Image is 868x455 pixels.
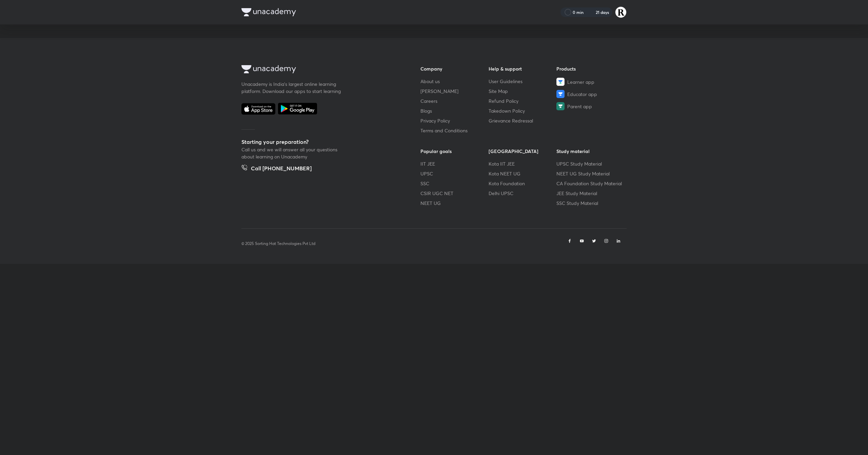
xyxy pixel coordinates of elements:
[556,102,565,110] img: Parent app
[420,180,489,187] a: SSC
[241,80,343,95] p: Unacademy is India’s largest online learning platform. Download our apps to start learning
[489,180,557,187] a: Kota Foundation
[420,190,489,197] a: CSIR UGC NET
[556,90,565,98] img: Educator app
[567,78,594,86] span: Learner app
[420,117,489,124] a: Privacy Policy
[420,65,489,72] h6: Company
[556,148,625,155] h6: Study material
[489,65,557,72] h6: Help & support
[489,107,557,114] a: Takedown Policy
[567,103,592,110] span: Parent app
[556,90,625,98] a: Educator app
[556,160,625,167] a: UPSC Study Material
[588,9,594,16] img: streak
[489,170,557,177] a: Kota NEET UG
[420,97,489,105] a: Careers
[420,88,489,95] a: [PERSON_NAME]
[489,160,557,167] a: Kota IIT JEE
[556,78,565,86] img: Learner app
[615,6,627,18] img: Rakhi Sharma
[241,241,315,247] p: © 2025 Sorting Hat Technologies Pvt Ltd
[556,190,625,197] a: JEE Study Material
[567,91,597,98] span: Educator app
[489,97,557,105] a: Refund Policy
[489,117,557,124] a: Grievance Redressal
[556,78,625,86] a: Learner app
[489,78,557,85] a: User Guidelines
[251,164,312,174] h5: Call [PHONE_NUMBER]
[489,148,557,155] h6: [GEOGRAPHIC_DATA]
[241,8,296,16] img: Company Logo
[420,170,489,177] a: UPSC
[556,102,625,110] a: Parent app
[241,65,399,75] a: Company Logo
[556,180,625,187] a: CA Foundation Study Material
[420,127,489,134] a: Terms and Conditions
[420,97,437,105] span: Careers
[420,78,489,85] a: About us
[241,164,312,174] a: Call [PHONE_NUMBER]
[420,200,489,207] a: NEET UG
[241,138,399,146] h5: Starting your preparation?
[556,65,625,72] h6: Products
[420,107,489,114] a: Blogs
[556,170,625,177] a: NEET UG Study Material
[420,160,489,167] a: IIT JEE
[489,190,557,197] a: Delhi UPSC
[489,88,557,95] a: Site Map
[241,65,296,73] img: Company Logo
[241,146,343,160] p: Call us and we will answer all your questions about learning on Unacademy
[420,148,489,155] h6: Popular goals
[556,200,625,207] a: SSC Study Material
